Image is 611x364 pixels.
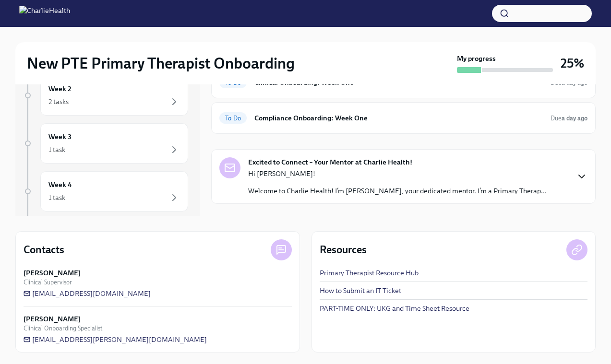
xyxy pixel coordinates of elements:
[561,55,584,72] h3: 25%
[24,268,81,278] strong: [PERSON_NAME]
[23,171,188,211] a: Week 41 task
[48,145,65,154] div: 1 task
[320,268,419,278] a: Primary Therapist Resource Hub
[551,114,587,123] span: September 20th, 2025 09:00
[24,289,151,298] a: [EMAIL_ADDRESS][DOMAIN_NAME]
[551,79,587,86] span: Due
[219,110,587,126] a: To DoCompliance Onboarding: Week OneDuea day ago
[48,193,65,202] div: 1 task
[23,123,188,164] a: Week 31 task
[48,131,72,142] h6: Week 3
[248,186,547,196] p: Welcome to Charlie Health! I’m [PERSON_NAME], your dedicated mentor. I’m a Primary Therap...
[248,169,547,178] p: Hi [PERSON_NAME]!
[48,83,72,94] h6: Week 2
[24,314,81,324] strong: [PERSON_NAME]
[48,179,72,190] h6: Week 4
[320,243,367,257] h4: Resources
[27,54,295,73] h2: New PTE Primary Therapist Onboarding
[48,97,69,106] div: 2 tasks
[320,286,401,295] a: How to Submit an IT Ticket
[562,115,587,122] strong: a day ago
[23,75,188,116] a: Week 22 tasks
[457,54,496,63] strong: My progress
[551,115,587,122] span: Due
[320,304,469,313] a: PART-TIME ONLY: UKG and Time Sheet Resource
[24,335,207,344] a: [EMAIL_ADDRESS][PERSON_NAME][DOMAIN_NAME]
[562,79,587,86] strong: a day ago
[248,157,412,167] strong: Excited to Connect – Your Mentor at Charlie Health!
[24,278,72,287] span: Clinical Supervisor
[254,113,543,123] h6: Compliance Onboarding: Week One
[24,324,102,333] span: Clinical Onboarding Specialist
[24,243,64,257] h4: Contacts
[19,6,70,21] img: CharlieHealth
[219,115,247,122] span: To Do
